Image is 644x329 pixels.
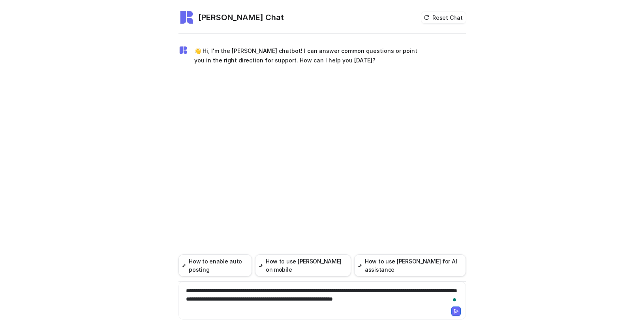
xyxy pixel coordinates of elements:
button: How to enable auto posting [178,254,252,276]
button: Reset Chat [421,12,466,23]
h2: [PERSON_NAME] Chat [198,12,284,23]
p: 👋 Hi, I'm the [PERSON_NAME] chatbot! I can answer common questions or point you in the right dire... [194,46,425,65]
img: Widget [178,9,194,25]
button: How to use [PERSON_NAME] for AI assistance [354,254,466,276]
img: Widget [178,45,188,55]
button: How to use [PERSON_NAME] on mobile [255,254,351,276]
div: To enrich screen reader interactions, please activate Accessibility in Grammarly extension settings [180,287,464,305]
